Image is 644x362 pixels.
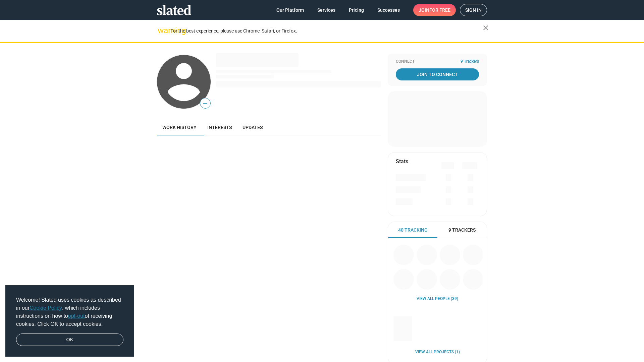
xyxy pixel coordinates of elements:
mat-card-title: Stats [396,158,408,165]
span: Work history [162,125,197,130]
a: Interests [202,119,237,135]
span: Sign in [465,4,482,16]
a: Services [312,4,341,16]
a: Our Platform [271,4,309,16]
span: Our Platform [276,4,304,16]
a: Successes [372,4,405,16]
span: Pricing [349,4,364,16]
a: Sign in [460,4,487,16]
a: View all People (39) [417,296,458,302]
span: Services [317,4,335,16]
span: — [200,99,210,108]
div: Connect [396,59,479,64]
a: dismiss cookie message [16,334,123,346]
span: Updates [243,125,263,130]
div: cookieconsent [5,285,134,357]
span: for free [429,4,450,16]
span: 9 Trackers [461,59,479,64]
a: Cookie Policy [30,305,62,311]
a: Work history [157,119,202,135]
a: View all Projects (1) [415,350,460,355]
a: opt-out [68,313,85,319]
a: Join To Connect [396,68,479,80]
div: For the best experience, please use Chrome, Safari, or Firefox. [170,26,483,36]
a: Updates [237,119,268,135]
span: Interests [207,125,232,130]
a: Pricing [343,4,369,16]
span: 9 Trackers [448,227,476,233]
span: Join [419,4,450,16]
span: Successes [377,4,400,16]
mat-icon: warning [158,26,166,35]
span: 40 Tracking [398,227,428,233]
span: Welcome! Slated uses cookies as described in our , which includes instructions on how to of recei... [16,296,123,328]
mat-icon: close [482,24,490,32]
a: Joinfor free [413,4,456,16]
span: Join To Connect [397,68,478,80]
